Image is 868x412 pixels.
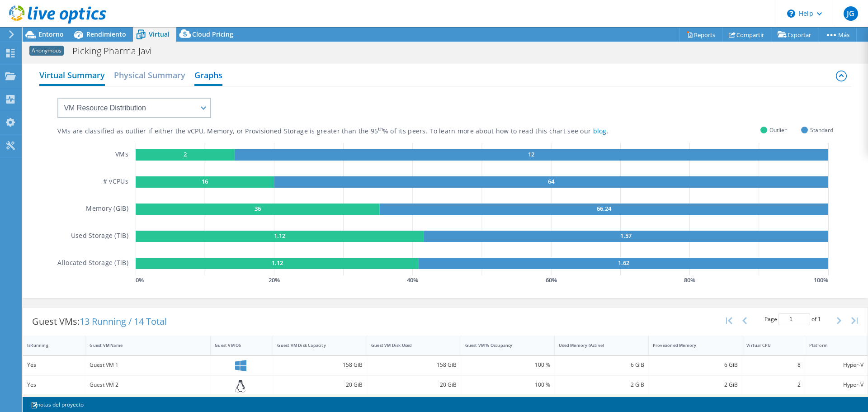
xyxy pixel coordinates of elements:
[809,342,853,348] div: Platform
[202,177,208,185] text: 16
[559,360,644,370] div: 6 GiB
[86,30,126,38] span: Rendimiento
[38,30,64,38] span: Entorno
[787,9,795,18] svg: \n
[653,360,738,370] div: 6 GiB
[184,150,187,158] text: 2
[814,276,828,284] text: 100 %
[653,342,727,348] div: Provisioned Memory
[23,308,176,336] div: Guest VMs:
[844,6,858,21] span: JG
[57,258,128,269] h5: Allocated Storage (TiB)
[818,315,821,323] span: 1
[618,259,629,267] text: 1.62
[27,380,81,390] div: Yes
[271,259,283,267] text: 1.12
[27,342,70,348] div: IsRunning
[559,380,644,390] div: 2 GiB
[764,313,821,325] span: Page of
[90,380,206,390] div: Guest VM 2
[684,276,695,284] text: 80 %
[746,380,800,390] div: 2
[277,380,363,390] div: 20 GiB
[71,231,128,242] h5: Used Storage (TiB)
[465,360,551,370] div: 100 %
[769,125,787,135] span: Outlier
[771,28,818,42] a: Exportar
[810,125,833,135] span: Standard
[103,176,128,188] h5: # vCPUs
[407,276,418,284] text: 40 %
[597,204,612,213] text: 66.24
[559,342,633,348] div: Used Memory (Active)
[593,127,607,135] a: blog
[192,30,233,38] span: Cloud Pricing
[746,342,789,348] div: Virtual CPU
[778,313,810,325] input: jump to page
[679,28,722,42] a: Reports
[86,204,128,215] h5: Memory (GiB)
[90,360,206,370] div: Guest VM 1
[277,342,352,348] div: Guest VM Disk Capacity
[653,380,738,390] div: 2 GiB
[465,342,540,348] div: Guest VM % Occupancy
[528,150,534,158] text: 12
[136,276,144,284] text: 0 %
[809,360,863,370] div: Hyper-V
[24,399,90,410] a: notas del proyecto
[255,204,261,213] text: 36
[620,232,632,240] text: 1.57
[809,380,863,390] div: Hyper-V
[722,28,771,42] a: Compartir
[194,66,222,86] h2: Graphs
[818,28,857,42] a: Más
[277,360,363,370] div: 158 GiB
[149,30,170,38] span: Virtual
[39,66,105,86] h2: Virtual Summary
[274,232,285,240] text: 1.12
[215,342,258,348] div: Guest VM OS
[29,46,64,56] span: Anonymous
[269,276,280,284] text: 20 %
[115,149,128,161] h5: VMs
[371,342,446,348] div: Guest VM Disk Used
[371,380,457,390] div: 20 GiB
[548,177,555,185] text: 64
[68,46,166,56] h1: Picking Pharma Javi
[746,360,800,370] div: 8
[80,315,167,327] span: 13 Running / 14 Total
[378,126,383,132] sup: th
[27,360,81,370] div: Yes
[371,360,457,370] div: 158 GiB
[546,276,557,284] text: 60 %
[57,127,654,136] div: VMs are classified as outlier if either the vCPU, Memory, or Provisioned Storage is greater than ...
[90,342,195,348] div: Guest VM Name
[136,275,833,284] svg: GaugeChartPercentageAxisTexta
[465,380,551,390] div: 100 %
[114,66,185,84] h2: Physical Summary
